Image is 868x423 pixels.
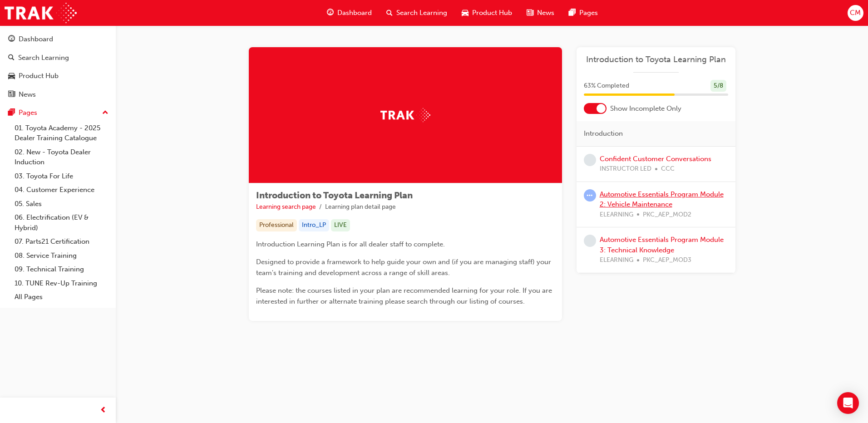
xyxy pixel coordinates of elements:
a: 09. Technical Training [11,262,112,276]
a: 02. New - Toyota Dealer Induction [11,145,112,169]
span: pages-icon [8,109,15,117]
span: CCC [661,164,675,174]
span: Introduction to Toyota Learning Plan [256,190,413,201]
span: news-icon [8,91,15,99]
div: Dashboard [19,34,53,44]
span: car-icon [462,7,469,19]
a: Automotive Essentials Program Module 3: Technical Knowledge [600,236,724,254]
span: news-icon [527,7,533,19]
a: guage-iconDashboard [320,4,379,22]
button: Pages [4,104,112,121]
span: up-icon [102,107,108,119]
a: Product Hub [4,68,112,84]
img: Trak [380,108,430,122]
span: Show Incomplete Only [610,103,681,114]
a: Search Learning [4,49,112,66]
div: News [19,89,36,100]
div: Product Hub [19,71,59,81]
a: news-iconNews [519,4,562,22]
a: 04. Customer Experience [11,183,112,197]
a: car-iconProduct Hub [454,4,519,22]
span: 63 % Completed [584,81,629,91]
span: Please note: the courses listed in your plan are recommended learning for your role. If you are i... [256,286,554,305]
a: search-iconSearch Learning [379,4,454,22]
span: guage-icon [8,35,15,44]
span: ELEARNING [600,255,633,266]
li: Learning plan detail page [325,202,396,212]
span: learningRecordVerb_NONE-icon [584,235,596,247]
a: pages-iconPages [562,4,605,22]
span: News [537,8,554,18]
div: 5 / 8 [710,80,726,92]
span: Introduction Learning Plan is for all dealer staff to complete. [256,240,445,248]
div: Search Learning [18,53,69,63]
span: Product Hub [472,8,512,18]
span: pages-icon [569,7,576,19]
a: 01. Toyota Academy - 2025 Dealer Training Catalogue [11,121,112,145]
span: search-icon [8,54,15,62]
a: Introduction to Toyota Learning Plan [584,54,728,65]
span: CM [850,8,861,18]
a: Confident Customer Conversations [600,155,711,163]
span: Designed to provide a framework to help guide your own and (if you are managing staff) your team'... [256,258,553,277]
span: learningRecordVerb_ATTEMPT-icon [584,189,596,202]
a: Learning search page [256,203,316,211]
span: ELEARNING [600,210,633,220]
div: Pages [19,108,37,118]
a: Dashboard [4,31,112,48]
span: car-icon [8,72,15,80]
span: learningRecordVerb_NONE-icon [584,154,596,166]
div: Open Intercom Messenger [837,392,859,414]
span: Introduction [584,128,623,139]
a: All Pages [11,290,112,304]
span: Dashboard [337,8,372,18]
span: guage-icon [327,7,334,19]
a: 07. Parts21 Certification [11,235,112,249]
span: Search Learning [396,8,447,18]
a: 10. TUNE Rev-Up Training [11,276,112,290]
a: 05. Sales [11,197,112,211]
button: CM [848,5,863,21]
div: Professional [256,219,297,231]
span: PKC_AEP_MOD2 [643,210,691,220]
a: Automotive Essentials Program Module 2: Vehicle Maintenance [600,190,724,209]
span: PKC_AEP_MOD3 [643,255,691,266]
a: 08. Service Training [11,249,112,263]
div: Intro_LP [299,219,329,231]
span: prev-icon [100,405,107,416]
a: 03. Toyota For Life [11,169,112,183]
a: News [4,86,112,103]
button: DashboardSearch LearningProduct HubNews [4,29,112,104]
span: INSTRUCTOR LED [600,164,651,174]
span: search-icon [386,7,393,19]
div: LIVE [331,219,350,231]
a: 06. Electrification (EV & Hybrid) [11,211,112,235]
img: Trak [5,3,77,23]
span: Pages [579,8,598,18]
